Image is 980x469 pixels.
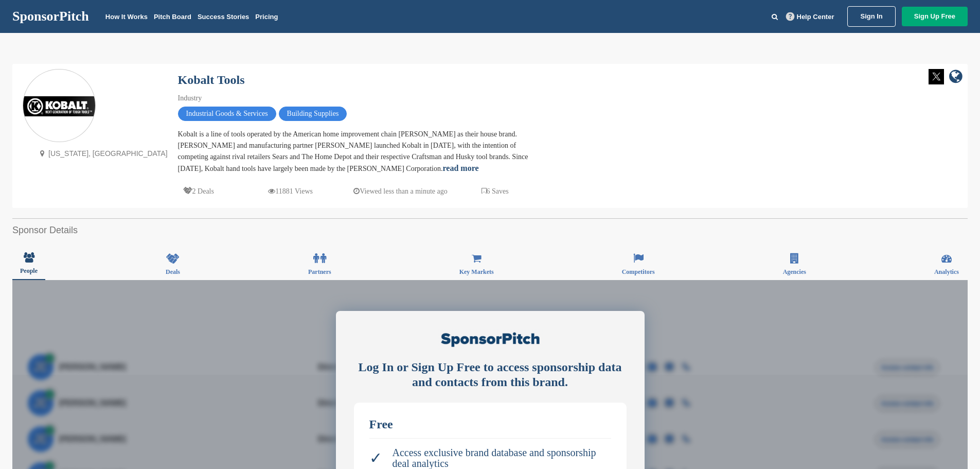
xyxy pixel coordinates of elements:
[23,96,95,116] img: Sponsorpitch & Kobalt Tools
[459,269,494,275] span: Key Markets
[783,269,806,275] span: Agencies
[178,93,538,104] div: Industry
[183,185,214,198] p: 2 Deals
[178,129,538,175] div: Kobalt is a line of tools operated by the American home improvement chain [PERSON_NAME] as their ...
[178,107,276,121] span: Industrial Goods & Services
[166,269,180,275] span: Deals
[308,269,331,275] span: Partners
[442,164,478,172] a: read more
[929,69,944,84] img: Twitter white
[949,69,963,86] a: company link
[354,360,627,390] div: Log In or Sign Up Free to access sponsorship data and contacts from this brand.
[154,13,191,21] a: Pitch Board
[902,7,968,26] a: Sign Up Free
[784,11,836,23] a: Help Center
[622,269,655,275] span: Competitors
[12,223,968,237] h2: Sponsor Details
[353,185,448,198] p: Viewed less than a minute ago
[482,185,509,198] p: 6 Saves
[369,418,611,430] div: Free
[35,147,168,160] p: [US_STATE], [GEOGRAPHIC_DATA]
[255,13,278,21] a: Pricing
[934,269,959,275] span: Analytics
[279,107,347,121] span: Building Supplies
[178,73,245,86] a: Kobalt Tools
[369,453,382,463] span: ✓
[198,13,249,21] a: Success Stories
[12,10,89,23] a: SponsorPitch
[268,185,313,198] p: 11881 Views
[847,6,895,27] a: Sign In
[20,268,38,274] span: People
[105,13,148,21] a: How It Works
